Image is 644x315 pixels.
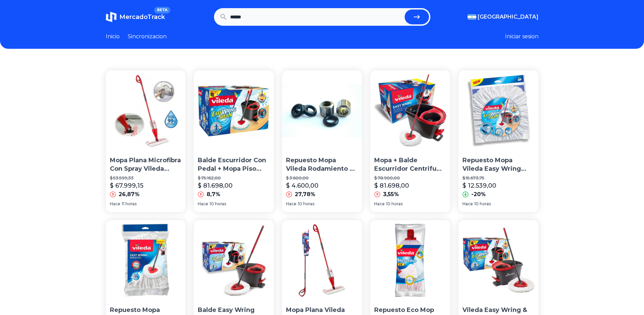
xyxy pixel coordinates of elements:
[106,33,120,41] a: Inicio
[282,70,362,151] img: Repuesto Mopa Vileda Rodamiento + O Ring
[374,175,446,181] p: $ 78.900,00
[198,181,233,190] p: $ 81.698,00
[471,190,486,198] p: -20%
[468,14,476,20] img: Argentina
[198,156,270,173] p: Balde Escurridor Con Pedal + Mopa Piso Vileda Easy Wring
[198,201,208,207] span: Hace
[119,190,140,198] p: 26,87%
[458,70,539,212] a: Repuesto Mopa Vileda Easy Wring Lampazo Balde EscurridorRepuesto Mopa Vileda Easy Wring Lampazo B...
[462,175,534,181] p: $ 15.673,75
[207,190,220,198] p: 8,7%
[468,13,539,21] button: [GEOGRAPHIC_DATA]
[462,201,473,207] span: Hace
[286,181,318,190] p: $ 4.600,00
[474,201,491,207] span: 10 horas
[198,175,270,181] p: $ 75.162,00
[106,70,186,212] a: Mopa Plana Microfibra Con Spray Vileda Promist MaxMopa Plana Microfibra Con Spray Vileda Promist ...
[298,201,314,207] span: 10 horas
[282,70,362,212] a: Repuesto Mopa Vileda Rodamiento + O RingRepuesto Mopa Vileda Rodamiento + O Ring$ 3.600,00$ 4.600...
[374,181,409,190] p: $ 81.698,00
[478,13,539,21] span: [GEOGRAPHIC_DATA]
[386,201,403,207] span: 10 horas
[458,70,539,151] img: Repuesto Mopa Vileda Easy Wring Lampazo Balde Escurridor
[370,70,450,151] img: Mopa + Balde Escurridor Centrifugo Pedal Vileda Easy Wring
[122,201,137,207] span: 11 horas
[194,70,274,151] img: Balde Escurridor Con Pedal + Mopa Piso Vileda Easy Wring
[505,33,539,41] button: Iniciar sesion
[119,13,165,21] span: MercadoTrack
[286,156,358,173] p: Repuesto Mopa Vileda Rodamiento + O Ring
[110,181,143,190] p: $ 67.999,15
[106,70,186,151] img: Mopa Plana Microfibra Con Spray Vileda Promist Max
[154,7,170,14] span: BETA
[194,70,274,212] a: Balde Escurridor Con Pedal + Mopa Piso Vileda Easy WringBalde Escurridor Con Pedal + Mopa Piso Vi...
[106,12,117,22] img: MercadoTrack
[194,220,274,300] img: Balde Easy Wring Vileda Pedal Centrifugo Y Mopa
[383,190,399,198] p: 3,55%
[374,201,385,207] span: Hace
[110,175,182,181] p: $ 53.599,33
[462,181,496,190] p: $ 12.539,00
[110,156,182,173] p: Mopa Plana Microfibra Con Spray Vileda Promist Max
[370,70,450,212] a: Mopa + Balde Escurridor Centrifugo Pedal Vileda Easy WringMopa + Balde Escurridor Centrifugo Peda...
[282,220,362,300] img: Mopa Plana Vileda Con Spray Promist Max Microfibra Trapeador
[106,12,165,22] a: MercadoTrackBETA
[210,201,226,207] span: 10 horas
[286,201,296,207] span: Hace
[110,201,120,207] span: Hace
[295,190,315,198] p: 27,78%
[370,220,450,300] img: Repuesto Eco Mop Vileda
[374,156,446,173] p: Mopa + Balde Escurridor Centrifugo Pedal Vileda Easy Wring
[462,156,534,173] p: Repuesto Mopa Vileda Easy Wring Lampazo Balde Escurridor
[128,33,167,41] a: Sincronizacion
[458,220,539,300] img: Vileda Easy Wring & Clean Mopa + Exprimidor Centrifugo
[286,175,358,181] p: $ 3.600,00
[106,220,186,300] img: Repuesto Mopa Vileda Easy Wring Clean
